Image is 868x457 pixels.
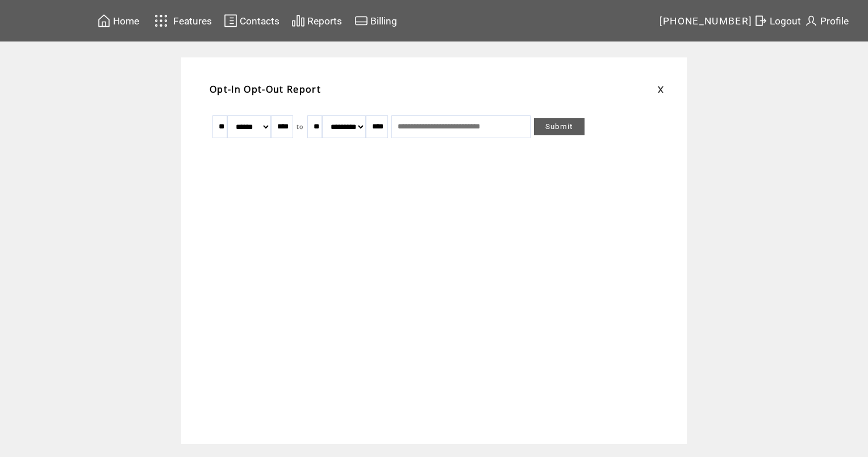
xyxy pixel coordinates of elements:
img: creidtcard.svg [354,14,368,28]
img: chart.svg [291,14,305,28]
span: Profile [820,15,849,27]
a: Features [149,10,214,32]
a: Contacts [222,12,281,30]
span: Home [113,15,139,27]
a: Home [95,12,141,30]
a: Profile [803,12,850,30]
img: features.svg [151,11,171,30]
img: profile.svg [804,14,818,28]
span: Reports [307,15,342,27]
span: to [297,123,304,131]
a: Billing [353,12,399,30]
img: contacts.svg [224,14,237,28]
span: Contacts [240,15,279,27]
img: exit.svg [754,14,767,28]
span: [PHONE_NUMBER] [660,15,753,27]
span: Billing [370,15,397,27]
span: Logout [770,15,801,27]
a: Logout [752,12,803,30]
span: Opt-In Opt-Out Report [210,83,321,95]
a: Submit [534,118,585,135]
a: Reports [290,12,344,30]
img: home.svg [97,14,111,28]
span: Features [173,15,212,27]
